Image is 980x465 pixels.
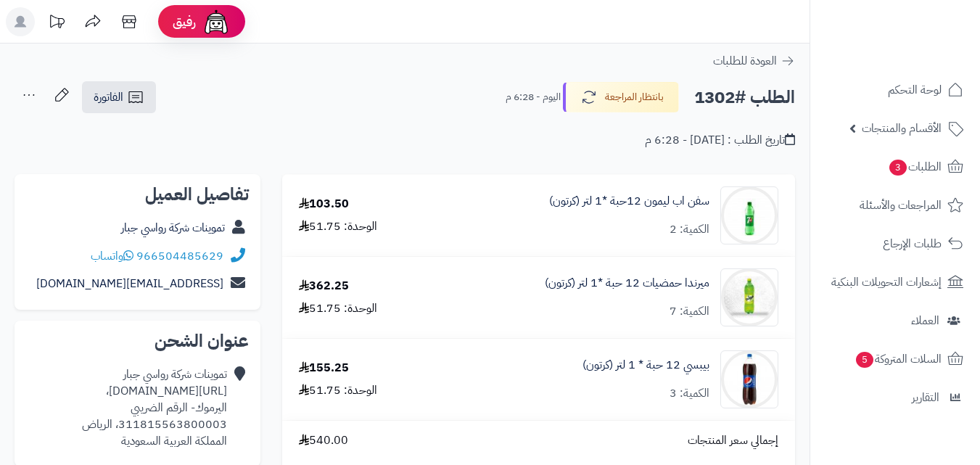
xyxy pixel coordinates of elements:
a: طلبات الإرجاع [819,226,971,261]
div: الوحدة: 51.75 [299,382,377,399]
span: إشعارات التحويلات البنكية [831,272,942,292]
a: 966504485629 [136,247,223,265]
button: بانتظار المراجعة [563,82,679,112]
a: تحديثات المنصة [38,7,75,40]
a: تموينات شركة رواسي جبار [121,219,225,236]
span: رفيق [173,13,196,30]
a: الطلبات3 [819,149,971,184]
a: العودة للطلبات [713,52,795,70]
span: التقارير [912,387,939,408]
div: 362.25 [299,278,349,295]
a: العملاء [819,303,971,338]
span: الأقسام والمنتجات [862,118,942,139]
div: الوحدة: 51.75 [299,300,377,317]
a: التقارير [819,380,971,415]
a: الفاتورة [82,81,156,113]
div: الوحدة: 51.75 [299,218,377,235]
h2: تفاصيل العميل [26,186,249,203]
a: السلات المتروكة5 [819,342,971,376]
h2: عنوان الشحن [26,332,249,350]
a: واتساب [91,247,133,265]
div: 103.50 [299,196,349,213]
div: 155.25 [299,360,349,376]
a: بيبسي 12 حبة * 1 لتر (كرتون) [582,357,709,374]
h2: الطلب #1302 [694,83,795,112]
img: 1747594532-18409223-8150-4f06-d44a-9c8685d0-90x90.jpg [721,350,778,408]
img: logo-2.png [881,11,966,41]
a: [EMAIL_ADDRESS][DOMAIN_NAME] [36,275,223,292]
small: اليوم - 6:28 م [506,90,561,104]
span: الفاتورة [94,89,123,106]
a: ميرندا حمضيات 12 حبة *1 لتر (كرتون) [545,275,709,292]
div: الكمية: 3 [670,385,709,402]
span: الطلبات [888,157,942,177]
a: لوحة التحكم [819,73,971,107]
img: ai-face.png [202,7,231,36]
span: لوحة التحكم [888,80,942,100]
div: الكمية: 7 [670,303,709,320]
div: الكمية: 2 [670,221,709,238]
span: العودة للطلبات [713,52,777,70]
div: تاريخ الطلب : [DATE] - 6:28 م [645,132,795,149]
img: 1747566256-XP8G23evkchGmxKUr8YaGb2gsq2hZno4-90x90.jpg [721,268,778,326]
span: طلبات الإرجاع [883,234,942,254]
a: سفن اب ليمون 12حبة *1 لتر (كرتون) [549,193,709,210]
a: إشعارات التحويلات البنكية [819,265,971,300]
span: 5 [855,351,873,368]
span: العملاء [911,310,939,331]
a: المراجعات والأسئلة [819,188,971,223]
img: 1747540828-789ab214-413e-4ccd-b32f-1699f0bc-90x90.jpg [721,186,778,244]
span: 3 [889,159,907,176]
span: السلات المتروكة [855,349,942,369]
span: 540.00 [299,432,348,449]
span: المراجعات والأسئلة [860,195,942,215]
div: تموينات شركة رواسي جبار [URL][DOMAIN_NAME]، اليرموك- الرقم الضريبي 311815563800003، الرياض المملك... [26,366,227,449]
span: إجمالي سعر المنتجات [688,432,778,449]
